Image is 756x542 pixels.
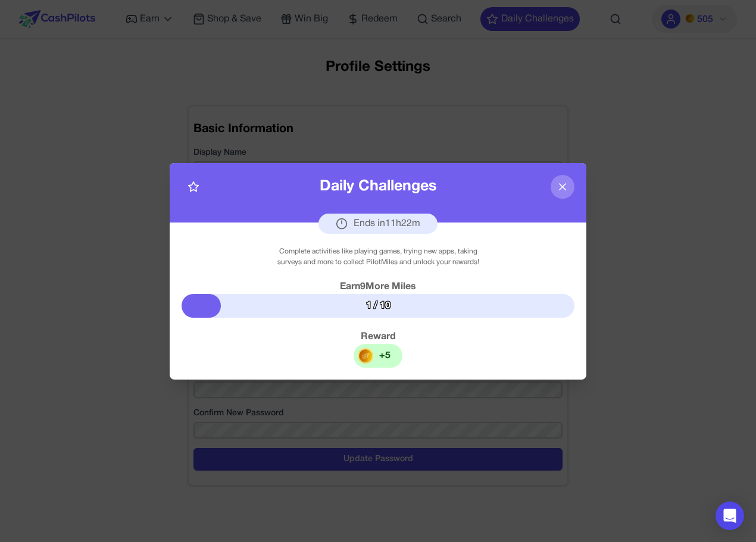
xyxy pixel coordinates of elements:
div: Ends in 11 h 22 m [318,214,438,234]
div: Earn 9 More Miles [182,280,574,294]
div: Reward [182,330,574,344]
div: Complete activities like playing games, trying new apps, taking surveys and more to collect Pilot... [267,246,490,268]
div: + 5 [379,349,391,363]
div: Open Intercom Messenger [716,502,744,530]
img: reward [358,348,373,364]
div: 1 / 10 [182,294,574,318]
div: Daily Challenges [320,176,436,198]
